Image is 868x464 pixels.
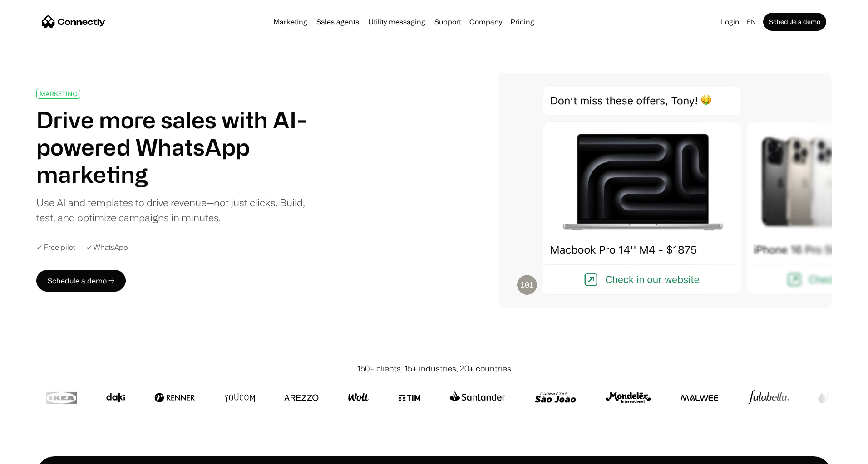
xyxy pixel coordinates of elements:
[469,15,502,28] div: Company
[36,243,75,252] div: ✓ Free pilot
[431,18,465,25] a: Support
[717,15,743,28] a: Login
[270,18,311,25] a: Marketing
[467,15,505,28] div: Company
[36,195,317,225] div: Use AI and templates to drive revenue—not just clicks. Build, test, and optimize campaigns in min...
[747,15,756,28] div: en
[39,90,77,97] div: MARKETING
[36,270,126,292] a: Schedule a demo →
[313,18,363,25] a: Sales agents
[36,106,317,188] h1: Drive more sales with AI-powered WhatsApp marketing
[42,15,105,29] a: home
[365,18,429,25] a: Utility messaging
[86,243,128,252] div: ✓ WhatsApp
[18,448,54,461] ul: Language list
[763,13,826,31] a: Schedule a demo
[507,18,538,25] a: Pricing
[743,15,761,28] div: en
[9,447,54,461] aside: Language selected: English
[357,362,511,375] div: 150+ clients, 15+ industries, 20+ countries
